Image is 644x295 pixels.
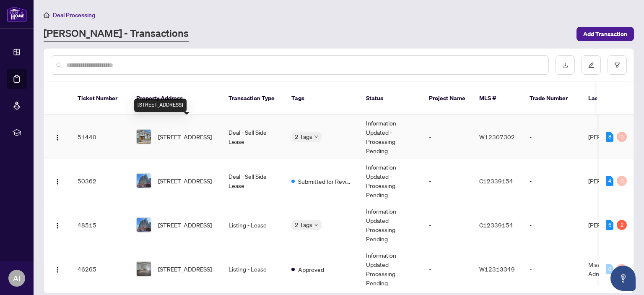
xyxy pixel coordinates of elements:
div: 0 [617,264,627,274]
td: - [523,203,582,247]
span: 2 Tags [295,220,312,230]
td: 50362 [71,159,130,203]
span: C12339154 [479,221,513,229]
span: W12313349 [479,265,515,273]
span: download [562,62,568,68]
span: [STREET_ADDRESS] [158,176,212,185]
span: [STREET_ADDRESS] [158,132,212,141]
td: - [422,159,473,203]
td: - [523,115,582,159]
div: 0 [617,176,627,186]
img: Logo [54,134,61,141]
th: MLS # [473,82,523,115]
span: Submitted for Review [298,177,353,186]
th: Property Address [130,82,222,115]
button: Logo [51,130,64,144]
img: Logo [54,266,61,273]
td: - [422,247,473,291]
a: [PERSON_NAME] - Transactions [44,26,189,42]
td: Deal - Sell Side Lease [222,159,285,203]
td: 51440 [71,115,130,159]
img: thumbnail-img [137,130,151,144]
div: 8 [606,132,613,142]
span: AI [13,272,21,284]
button: Logo [51,174,64,188]
td: - [422,115,473,159]
th: Tags [285,82,359,115]
button: Logo [51,218,64,232]
div: 6 [606,220,613,230]
td: - [523,247,582,291]
span: Approved [298,265,324,274]
td: - [523,159,582,203]
td: Listing - Lease [222,247,285,291]
button: Add Transaction [576,27,634,41]
span: down [314,223,318,227]
span: [STREET_ADDRESS] [158,264,212,274]
img: thumbnail-img [137,218,151,232]
div: [STREET_ADDRESS] [134,99,187,112]
span: W12307302 [479,133,515,141]
button: Open asap [610,266,636,291]
span: 2 Tags [295,132,312,141]
span: home [44,12,49,18]
button: download [556,55,575,75]
td: Deal - Sell Side Lease [222,115,285,159]
img: Logo [54,222,61,229]
td: 48515 [71,203,130,247]
span: C12339154 [479,177,513,185]
td: Information Updated - Processing Pending [359,203,422,247]
div: 0 [617,132,627,142]
td: 46265 [71,247,130,291]
th: Ticket Number [71,82,130,115]
div: 0 [606,264,613,274]
td: - [422,203,473,247]
button: Logo [51,262,64,276]
span: filter [614,62,620,68]
td: Information Updated - Processing Pending [359,115,422,159]
span: Deal Processing [53,11,95,19]
div: 4 [606,176,613,186]
button: filter [608,55,627,75]
th: Status [359,82,422,115]
img: Logo [54,178,61,185]
span: down [314,135,318,139]
td: Information Updated - Processing Pending [359,159,422,203]
th: Project Name [422,82,473,115]
th: Trade Number [523,82,582,115]
td: Information Updated - Processing Pending [359,247,422,291]
span: edit [588,62,594,68]
img: thumbnail-img [137,174,151,188]
th: Transaction Type [222,82,285,115]
span: Add Transaction [583,27,627,41]
span: [STREET_ADDRESS] [158,220,212,230]
img: logo [7,6,27,22]
td: Listing - Lease [222,203,285,247]
div: 2 [617,220,627,230]
img: thumbnail-img [137,262,151,276]
button: edit [582,55,601,75]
